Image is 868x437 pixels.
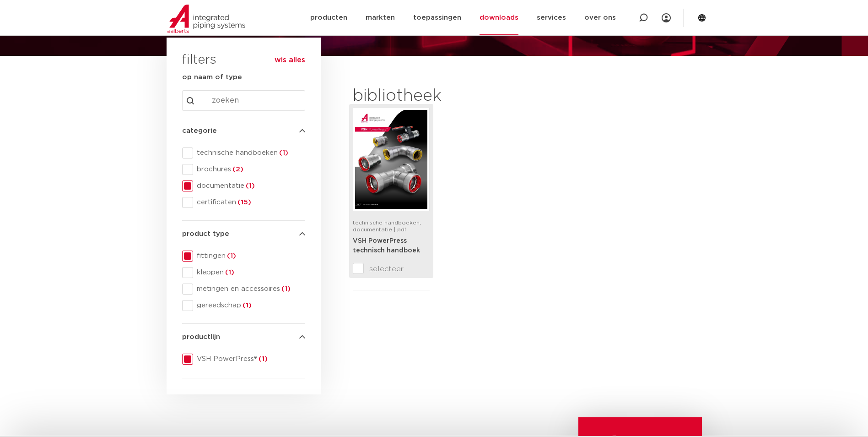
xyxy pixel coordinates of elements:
[182,49,216,71] h3: filters
[193,198,305,207] span: certificaten
[193,355,305,364] span: VSH PowerPress®
[353,263,430,274] label: selecteer
[236,199,251,206] span: (15)
[275,55,305,65] button: wis alles
[182,251,305,262] div: fittingen(1)
[226,252,236,259] span: (1)
[224,269,234,276] span: (1)
[182,332,305,343] h4: productlijn
[182,164,305,175] div: brochures(2)
[182,180,305,191] div: documentatie(1)
[182,267,305,278] div: kleppen(1)
[193,251,305,261] span: fittingen
[193,165,305,174] span: brochures
[182,126,305,137] h4: categorie
[244,182,255,189] span: (1)
[182,197,305,208] div: certificaten(15)
[353,220,421,232] span: technische handboeken, documentatie | pdf
[193,181,305,191] span: documentatie
[182,74,242,81] strong: op naam of type
[182,229,305,240] h4: product type
[241,302,252,309] span: (1)
[278,149,288,156] span: (1)
[280,285,291,292] span: (1)
[193,301,305,310] span: gereedschap
[353,238,420,254] strong: VSH PowerPress technisch handboek
[257,355,268,362] span: (1)
[353,85,516,107] h2: bibliotheek
[182,354,305,365] div: VSH PowerPress®(1)
[193,268,305,277] span: kleppen
[193,284,305,294] span: metingen en accessoires
[182,147,305,158] div: technische handboeken(1)
[231,166,243,173] span: (2)
[182,284,305,295] div: metingen en accessoires(1)
[182,300,305,311] div: gereedschap(1)
[355,110,427,209] img: VSH-PowerPress_A4TM_5008817_2024_3.1_NL-pdf.jpg
[353,237,420,254] a: VSH PowerPress technisch handboek
[193,148,305,158] span: technische handboeken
